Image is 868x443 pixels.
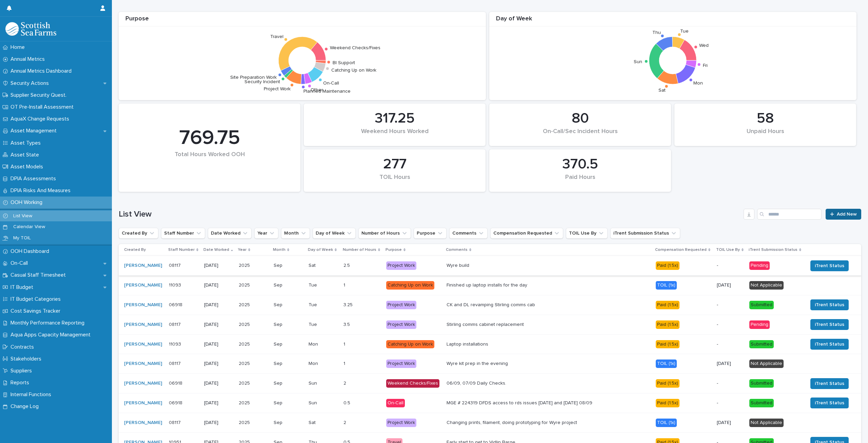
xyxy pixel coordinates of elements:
button: Comments [449,228,488,239]
div: TOIL (1x) [656,359,677,368]
span: iTrent Status [815,301,844,308]
p: Year [238,246,246,254]
div: TOIL Hours [315,174,474,188]
text: Mon [694,81,703,86]
p: [DATE] [204,381,233,386]
p: Sep [274,399,284,406]
p: 2025 [239,359,251,367]
p: OT Pre-Install Assessment [8,104,79,110]
p: Sep [274,419,284,426]
div: Day of Week [489,15,856,26]
div: 317.25 [315,110,474,127]
p: 2025 [239,379,251,386]
div: TOIL (1x) [656,419,677,427]
p: 3.25 [343,301,354,308]
button: iTrent Status [810,339,849,350]
text: BI Support [333,60,355,65]
button: iTrent Status [810,319,849,330]
input: Search [757,209,822,220]
p: 2 [343,379,348,386]
p: Tue [309,281,318,288]
p: Sep [274,281,284,288]
button: iTrent Status [810,260,849,271]
h1: List View [119,209,741,219]
text: Project Work [264,87,291,91]
p: Comments [446,246,468,254]
button: Date Worked [208,228,252,239]
div: Project Work [386,359,416,368]
p: 1 [343,281,347,288]
p: 1 [343,340,347,347]
p: [DATE] [204,342,233,347]
p: Casual Staff Timesheet [8,272,71,278]
a: [PERSON_NAME] [124,322,162,328]
p: [DATE] [204,282,233,288]
p: 11093 [169,340,182,347]
span: iTrent Status [815,262,844,269]
p: 0.5 [343,399,352,406]
div: Paid (1.5x) [656,301,679,309]
p: My TOIL [8,235,36,241]
p: 08117 [169,419,182,426]
div: TOIL (1x) [656,281,677,290]
p: Sep [274,379,284,386]
p: Calendar View [8,224,51,230]
tr: [PERSON_NAME] 0811708117 [DATE]20252025 SepSep SatSat 22 Project WorkChanging prints, filament, d... [119,413,861,432]
p: Sep [274,301,284,308]
p: Number of Hours [343,246,376,254]
p: Contracts [8,344,39,350]
div: Weekend Checks/Fixes [386,379,439,388]
div: 80 [501,110,659,127]
tr: [PERSON_NAME] 0811708117 [DATE]20252025 SepSep TueTue 3.53.5 Project WorkStirling comms cabinet r... [119,315,861,334]
p: [DATE] [717,361,744,367]
p: Sep [274,359,284,367]
p: Asset Management [8,128,62,134]
img: 9Y1MW04fRR2O5TKCTBvH [5,22,56,36]
p: 2025 [239,301,251,308]
text: Wed [699,43,709,48]
text: Security Incident [245,79,280,84]
p: 2025 [239,419,251,426]
div: Purpose [119,15,486,26]
div: Project Work [386,320,416,329]
div: 370.5 [501,156,659,173]
p: [DATE] [204,263,233,269]
p: 06918 [169,301,184,308]
p: Sun [309,379,318,386]
p: Mon [309,340,319,347]
a: [PERSON_NAME] [124,420,162,426]
p: 06918 [169,399,184,406]
text: Site Preparation Work [230,75,277,79]
text: Tue [680,29,689,33]
div: Project Work [386,261,416,270]
p: OOH Working [8,199,48,206]
div: Total Hours Worked OOH [130,151,289,172]
button: Compensation Requested [490,228,563,239]
p: Internal Functions [8,391,57,398]
p: [DATE] [717,282,744,288]
p: 2025 [239,281,251,288]
p: [DATE] [204,361,233,367]
p: Stirling comms cabinet replacement [447,320,525,328]
button: iTrent Status [810,299,849,310]
p: 08117 [169,261,182,269]
p: [DATE] [204,420,233,426]
p: Purpose [386,246,402,254]
p: List View [8,213,38,219]
p: Staff Number [168,246,195,254]
text: Planned Maintenance [303,89,351,94]
p: Sat [309,261,317,269]
p: 06/09, 07/09 Daily Checks. [447,379,508,386]
span: Add New [837,212,857,217]
p: 3.5 [343,320,351,328]
div: 277 [315,156,474,173]
div: Submitted [749,301,774,309]
span: iTrent Status [815,321,844,328]
p: Date Worked [203,246,229,254]
div: Submitted [749,379,774,388]
button: TOIL Use By [566,228,608,239]
p: 11093 [169,281,182,288]
span: iTrent Status [815,400,844,406]
text: Catching Up on Work [331,68,376,72]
